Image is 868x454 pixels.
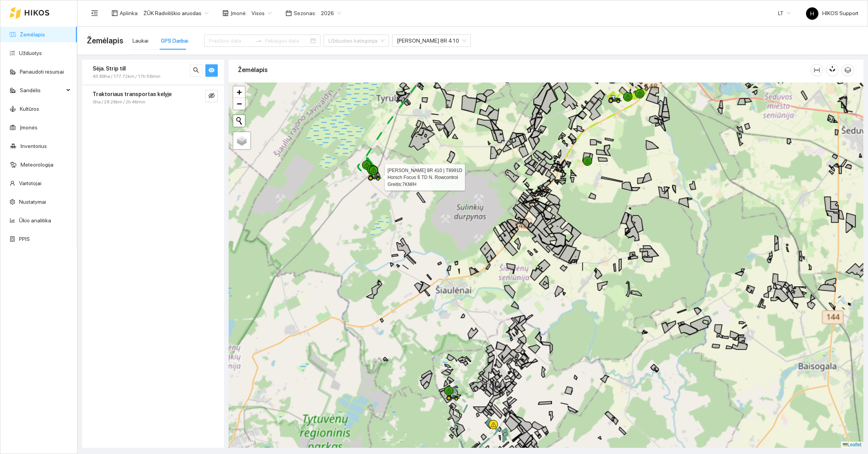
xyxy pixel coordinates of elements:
button: eye-invisible [205,90,218,102]
button: eye [205,64,218,77]
a: Ūkio analitika [19,217,51,224]
span: Sandėlis [20,83,64,98]
span: 2026 [321,7,341,19]
span: Visos [251,7,272,19]
span: layout [112,10,118,16]
div: Sėja. Strip till43.89ha / 177.72km / 17h 56minsearcheye [82,60,224,85]
span: H [810,7,814,20]
span: Sezonas : [294,9,316,17]
span: swap-right [256,38,262,44]
input: Pradžios data [209,36,253,45]
div: Traktoriaus transportas kelyje0ha / 28.26km / 2h 46mineye-invisible [82,85,224,110]
span: 0ha / 28.26km / 2h 46min [93,98,145,106]
button: search [190,64,202,77]
strong: Traktoriaus transportas kelyje [93,91,172,97]
a: Meteorologija [21,162,53,168]
a: Layers [233,132,250,149]
button: column-width [811,64,823,76]
a: Panaudoti resursai [20,69,64,75]
span: ŽŪK Radviliškio aruodas [143,7,208,19]
a: Kultūros [20,106,39,112]
a: Zoom in [233,86,245,98]
div: GPS Darbai [161,36,188,45]
span: 43.89ha / 177.72km / 17h 56min [93,73,160,80]
a: Žemėlapis [20,31,45,38]
input: Pabaigos data [265,36,309,45]
span: to [256,38,262,44]
span: calendar [286,10,292,16]
div: Laukai [133,36,148,45]
span: Aplinka : [120,9,139,17]
span: LT [778,7,790,19]
span: Įmonė : [231,9,247,17]
a: Vartotojai [19,180,41,186]
span: eye-invisible [208,93,215,100]
span: eye [208,67,215,74]
span: − [237,99,242,108]
button: menu-fold [87,5,102,21]
div: Žemėlapis [238,59,811,81]
span: John Deere 8R 410 [397,35,466,46]
a: Nustatymai [19,199,46,205]
button: Initiate a new search [233,115,245,127]
a: PPIS [19,236,30,242]
a: Inventorius [21,143,47,149]
a: Įmonės [20,124,38,131]
a: Užduotys [19,50,42,56]
span: Žemėlapis [87,34,123,47]
a: Leaflet [843,442,861,447]
a: Zoom out [233,98,245,110]
span: menu-fold [91,10,98,17]
span: HIKOS Support [806,10,858,16]
span: column-width [811,67,823,73]
span: search [193,67,199,74]
span: shop [222,10,229,16]
strong: Sėja. Strip till [93,65,126,72]
span: + [237,87,242,97]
